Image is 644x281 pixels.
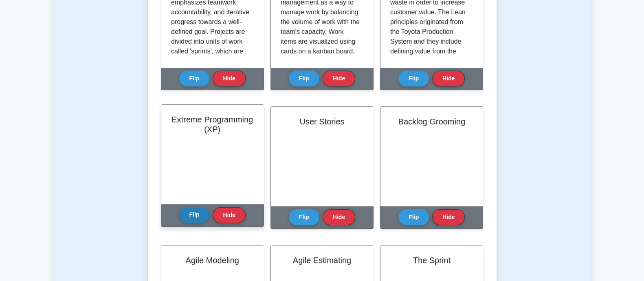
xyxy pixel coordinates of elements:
h2: Backlog Grooming [390,117,473,126]
button: Hide [323,71,355,86]
button: Hide [432,209,465,225]
button: Hide [213,71,245,86]
button: Flip [179,71,210,86]
h2: Extreme Programming (XP) [171,115,254,134]
button: Flip [179,207,210,223]
button: Hide [432,71,465,86]
button: Flip [289,209,319,225]
button: Flip [398,71,429,86]
h2: Agile Estimating [281,255,363,265]
h2: Agile Modeling [171,255,254,265]
h2: User Stories [281,117,363,126]
h2: The Sprint [390,255,473,265]
button: Hide [213,207,245,223]
button: Hide [323,209,355,225]
button: Flip [289,71,319,86]
button: Flip [398,209,429,225]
